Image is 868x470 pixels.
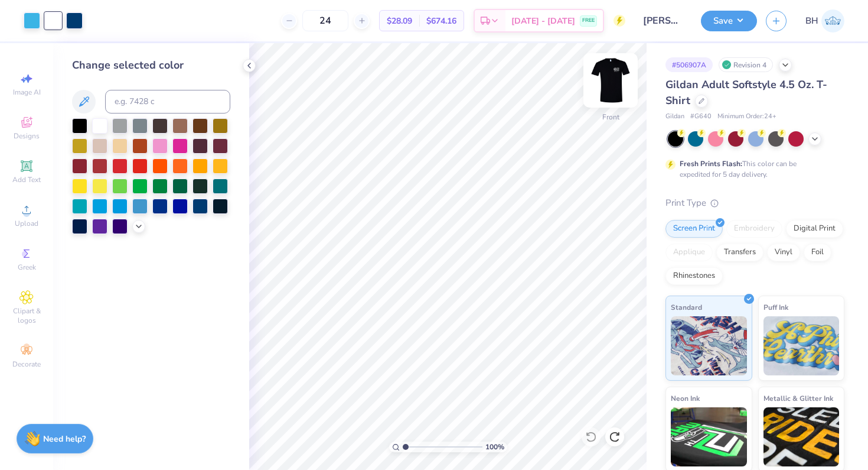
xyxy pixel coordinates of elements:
[671,407,747,466] img: Neon Ink
[72,57,230,73] div: Change selected color
[634,9,692,33] input: Untitled Design
[426,15,456,27] span: $674.16
[680,158,825,180] div: This color can be expedited for 5 day delivery.
[665,244,713,261] div: Applique
[804,244,831,261] div: Foil
[763,392,833,404] span: Metallic & Glitter Ink
[821,9,844,33] img: Bella Henkels
[805,14,818,28] span: BH
[587,57,634,104] img: Front
[665,57,713,72] div: # 506907A
[665,196,844,210] div: Print Type
[12,175,41,184] span: Add Text
[690,112,712,122] span: # G640
[18,262,36,272] span: Greek
[12,359,41,369] span: Decorate
[43,433,86,445] strong: Need help?
[680,159,742,168] strong: Fresh Prints Flash:
[665,112,684,122] span: Gildan
[485,442,504,452] span: 100 %
[671,301,702,313] span: Standard
[665,220,723,238] div: Screen Print
[763,316,840,375] img: Puff Ink
[701,11,757,31] button: Save
[726,220,782,238] div: Embroidery
[6,306,47,325] span: Clipart & logos
[717,112,776,122] span: Minimum Order: 24 +
[665,267,723,285] div: Rhinestones
[582,17,595,25] span: FREE
[763,301,788,313] span: Puff Ink
[716,244,763,261] div: Transfers
[302,10,348,31] input: – –
[719,57,773,72] div: Revision 4
[105,90,230,114] input: e.g. 7428 c
[387,15,412,27] span: $28.09
[767,244,800,261] div: Vinyl
[602,112,619,122] div: Front
[511,15,575,27] span: [DATE] - [DATE]
[671,392,700,404] span: Neon Ink
[763,407,840,466] img: Metallic & Glitter Ink
[786,220,843,238] div: Digital Print
[13,87,41,97] span: Image AI
[805,9,844,33] a: BH
[15,219,38,228] span: Upload
[14,131,40,141] span: Designs
[671,316,747,375] img: Standard
[665,77,827,108] span: Gildan Adult Softstyle 4.5 Oz. T-Shirt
